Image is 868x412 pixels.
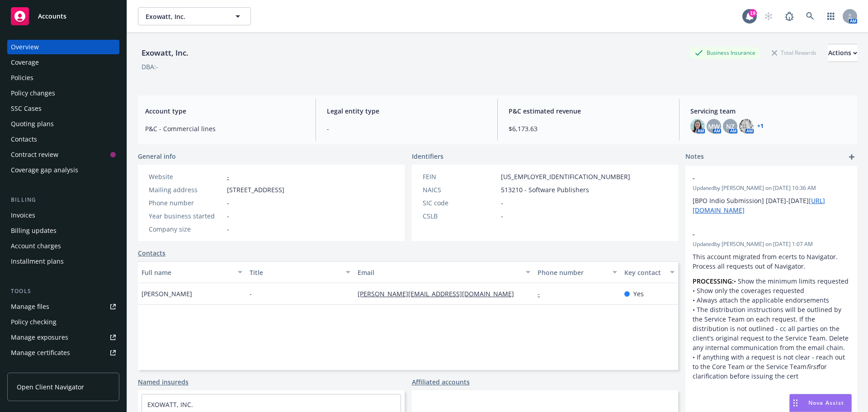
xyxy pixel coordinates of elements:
[7,55,119,70] a: Coverage
[757,123,764,129] a: +1
[633,289,644,298] span: Yes
[7,361,119,375] a: Manage claims
[11,208,35,223] div: Invoices
[801,7,819,25] a: Search
[11,254,64,269] div: Installment plans
[7,223,119,238] a: Billing updates
[693,277,734,285] strong: PROCESSING:
[7,195,119,204] div: Billing
[138,261,246,283] button: Full name
[828,44,857,62] div: Actions
[423,185,497,194] div: NAICS
[808,399,844,407] span: Nova Assist
[138,47,192,59] div: Exowatt, Inc.
[7,299,119,314] a: Manage files
[624,268,665,277] div: Key contact
[690,106,850,116] span: Servicing team
[227,185,284,194] span: [STREET_ADDRESS]
[227,172,229,181] a: -
[250,268,340,277] div: Title
[759,7,778,25] a: Start snowing
[7,86,119,100] a: Policy changes
[7,132,119,147] a: Contacts
[690,119,705,133] img: photo
[145,124,305,133] span: P&C - Commercial lines
[693,240,850,248] span: Updated by [PERSON_NAME] on [DATE] 1:07 AM
[685,222,857,388] div: -Updatedby [PERSON_NAME] on [DATE] 1:07 AMThis account migrated from ecerts to Navigator. Process...
[726,122,735,131] span: NZ
[11,40,39,54] div: Overview
[149,211,223,221] div: Year business started
[147,400,193,409] a: EXOWATT, INC.
[11,346,70,360] div: Manage certificates
[142,289,192,298] span: [PERSON_NAME]
[11,361,57,375] div: Manage claims
[501,172,630,181] span: [US_EMPLOYER_IDENTIFICATION_NUMBER]
[509,124,668,133] span: $6,173.63
[11,315,57,329] div: Policy checking
[7,330,119,345] a: Manage exposures
[149,185,223,194] div: Mailing address
[7,147,119,162] a: Contract review
[7,315,119,329] a: Policy checking
[11,163,78,177] div: Coverage gap analysis
[509,106,668,116] span: P&C estimated revenue
[685,152,704,162] span: Notes
[327,124,486,133] span: -
[7,239,119,253] a: Account charges
[693,229,826,239] span: -
[739,119,754,133] img: photo
[17,382,84,392] span: Open Client Navigator
[693,276,850,381] p: • Show the minimum limits requested • Show only the coverages requested • Always attach the appli...
[693,184,850,192] span: Updated by [PERSON_NAME] on [DATE] 10:36 AM
[138,7,251,25] button: Exowatt, Inc.
[246,261,354,283] button: Title
[423,172,497,181] div: FEIN
[412,152,443,161] span: Identifiers
[11,223,57,238] div: Billing updates
[7,163,119,177] a: Coverage gap analysis
[354,261,534,283] button: Email
[7,287,119,296] div: Tools
[227,198,229,208] span: -
[11,55,39,70] div: Coverage
[11,239,61,253] div: Account charges
[423,198,497,208] div: SIC code
[501,211,503,221] span: -
[846,152,857,162] a: add
[7,208,119,223] a: Invoices
[138,152,176,161] span: General info
[38,13,66,20] span: Accounts
[685,166,857,222] div: -Updatedby [PERSON_NAME] on [DATE] 10:36 AM[BPO Indio Submission] [DATE]-[DATE][URL][DOMAIN_NAME]
[149,172,223,181] div: Website
[227,211,229,221] span: -
[693,173,826,183] span: -
[807,362,818,371] em: first
[780,7,798,25] a: Report a Bug
[149,224,223,234] div: Company size
[11,132,37,147] div: Contacts
[708,122,720,131] span: MW
[822,7,840,25] a: Switch app
[501,185,589,194] span: 513210 - Software Publishers
[142,62,158,71] div: DBA: -
[358,289,521,298] a: [PERSON_NAME][EMAIL_ADDRESS][DOMAIN_NAME]
[828,44,857,62] button: Actions
[250,289,252,298] span: -
[767,47,821,58] div: Total Rewards
[358,268,520,277] div: Email
[534,261,620,283] button: Phone number
[11,101,42,116] div: SSC Cases
[138,248,165,258] a: Contacts
[11,299,49,314] div: Manage files
[146,12,224,21] span: Exowatt, Inc.
[749,9,757,17] div: 19
[7,40,119,54] a: Overview
[142,268,232,277] div: Full name
[11,147,58,162] div: Contract review
[423,211,497,221] div: CSLB
[621,261,678,283] button: Key contact
[790,394,801,412] div: Drag to move
[693,196,850,215] p: [BPO Indio Submission] [DATE]-[DATE]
